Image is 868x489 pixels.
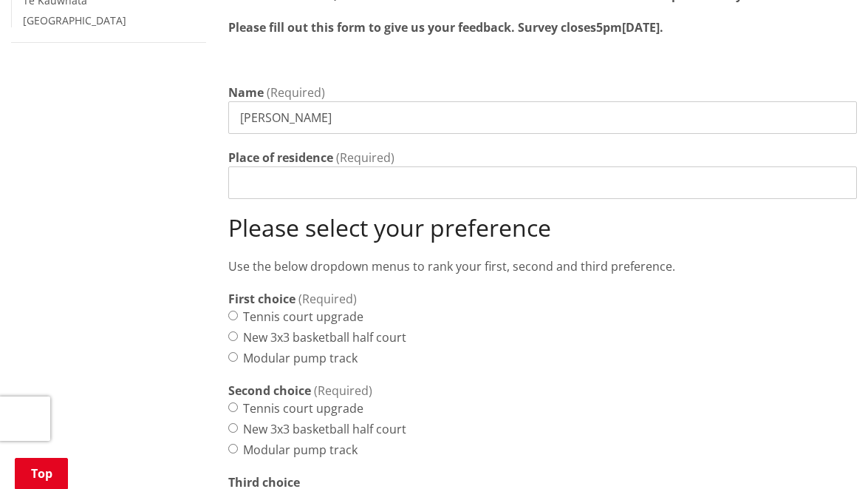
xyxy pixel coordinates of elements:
h2: Please select your preference [228,214,857,242]
strong: Please fill out this form to give us your feedback. Survey closes [228,19,596,36]
label: Tennis court upgrade [243,399,363,417]
span: (Required) [336,149,394,166]
strong: First choice [228,290,295,308]
a: [GEOGRAPHIC_DATA] [23,13,126,27]
p: Use the below dropdown menus to rank your first, second and third preference. [228,257,857,275]
span: (Required) [267,84,325,101]
a: Top [15,458,68,489]
label: New 3x3 basketball half court [243,420,406,438]
span: (Required) [298,291,357,307]
label: Modular pump track [243,441,358,459]
label: Tennis court upgrade [243,308,363,326]
span: (Required) [314,382,372,399]
strong: Second choice [228,382,311,399]
label: Place of residence [228,149,333,166]
iframe: Messenger Launcher [800,427,853,480]
label: New 3x3 basketball half court [243,328,406,346]
strong: 5pm[DATE]. [596,19,663,36]
label: Modular pump track [243,349,358,367]
label: Name [228,84,264,101]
